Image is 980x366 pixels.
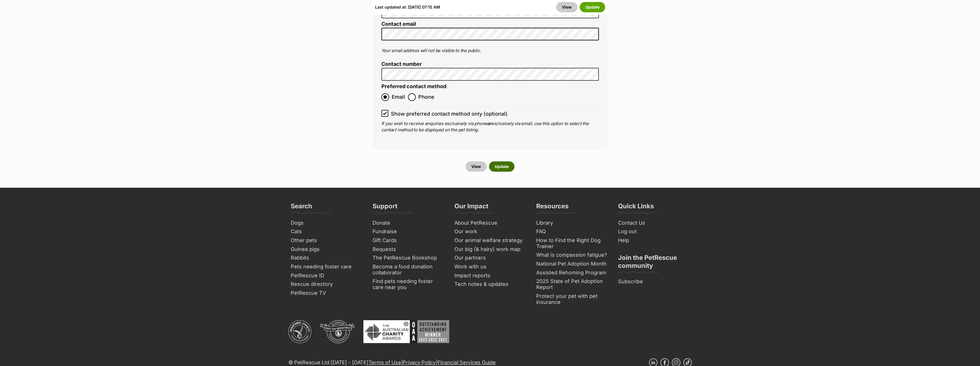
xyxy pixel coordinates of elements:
a: Impact reports [452,271,528,280]
a: Privacy Policy [403,359,435,365]
a: Rabbits [288,254,365,262]
a: Donate [370,219,446,227]
a: Subscribe [616,277,692,286]
a: What is compassion fatigue? [534,251,610,260]
a: Contact Us [616,219,692,227]
a: Library [534,219,610,227]
a: Fundraise [370,227,446,236]
h3: Search [291,202,312,213]
a: Cats [288,227,365,236]
a: Gift Cards [370,236,446,245]
label: Preferred contact method [381,84,446,90]
h3: Quick Links [618,202,654,213]
b: or [487,121,491,126]
label: Contact email [381,21,599,27]
span: Show preferred contact method only (optional) [391,110,508,118]
img: Australian Charity Awards - Outstanding Achievement Winner 2023 - 2022 - 2021 [363,320,449,343]
a: Dogs [288,219,365,227]
a: Work with us [452,262,528,271]
a: Tech notes & updates [452,280,528,289]
a: Log out [616,227,692,236]
span: Email [392,93,405,101]
button: Update [489,161,514,172]
h3: Resources [536,202,569,213]
a: The PetRescue Bookshop [370,254,446,262]
a: About PetRescue [452,219,528,227]
a: Our work [452,227,528,236]
a: Help [616,236,692,245]
img: ACNC [288,320,311,343]
button: Update [580,2,605,12]
a: Protect your pet with pet insurance [534,292,610,306]
a: Our partners [452,254,528,262]
a: Terms of Use [369,359,401,365]
a: How to Find the Right Dog Trainer [534,236,610,251]
h3: Join the PetRescue community [618,254,690,273]
a: Guinea pigs [288,245,365,254]
p: Your email address will not be visible to the public. [381,48,599,54]
a: Become a food donation collaborator [370,262,446,277]
a: Pets needing foster care [288,262,365,271]
h3: Our Impact [454,202,488,213]
a: PetRescue ID [288,271,365,280]
div: Last updated at: [DATE] 07:15 AM [375,2,440,12]
a: Assisted Rehoming Program [534,268,610,277]
img: DGR [320,320,355,343]
a: PetRescue TV [288,289,365,298]
a: 2025 State of Pet Adoption Report [534,277,610,292]
a: View [556,2,577,12]
a: FAQ [534,227,610,236]
a: Financial Services Guide [437,359,496,365]
a: Find pets needing foster care near you [370,277,446,292]
p: If you wish to receive enquiries exclusively via phone exclusively via email, use this option to ... [381,120,599,133]
a: Bequests [370,245,446,254]
h3: Support [373,202,397,213]
a: Other pets [288,236,365,245]
label: Contact number [381,61,599,67]
a: View [466,161,487,172]
a: Our animal welfare strategy [452,236,528,245]
a: National Pet Adoption Month [534,260,610,268]
a: Our big (& hairy) work map [452,245,528,254]
span: Phone [418,93,434,101]
a: Rescue directory [288,280,365,289]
